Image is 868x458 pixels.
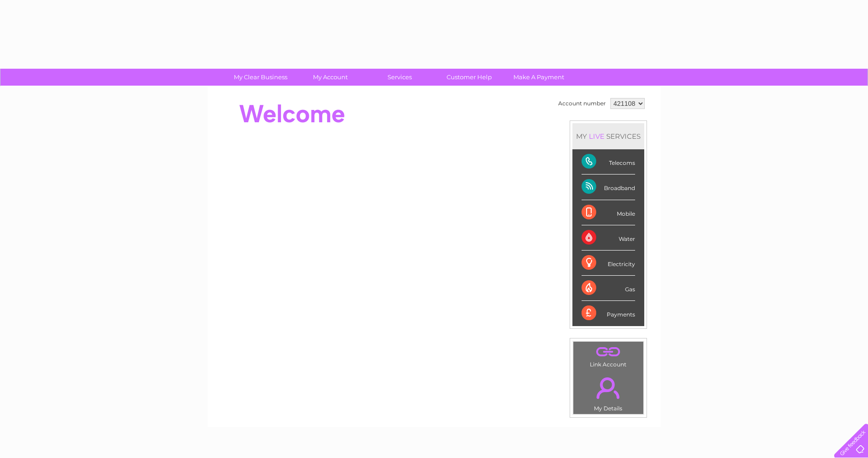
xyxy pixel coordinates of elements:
td: Account number [556,96,608,111]
div: Mobile [582,200,635,225]
a: Customer Help [431,69,507,86]
a: Services [362,69,437,86]
a: . [576,372,641,404]
a: My Clear Business [223,69,298,86]
div: Payments [582,301,635,326]
div: Electricity [582,251,635,276]
td: Link Account [573,341,644,370]
a: Make A Payment [501,69,577,86]
div: LIVE [587,132,606,141]
div: Water [582,225,635,251]
a: . [576,344,641,360]
div: Gas [582,276,635,301]
div: MY SERVICES [572,123,644,149]
div: Broadband [582,174,635,200]
a: My Account [292,69,368,86]
div: Telecoms [582,149,635,174]
td: My Details [573,370,644,414]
